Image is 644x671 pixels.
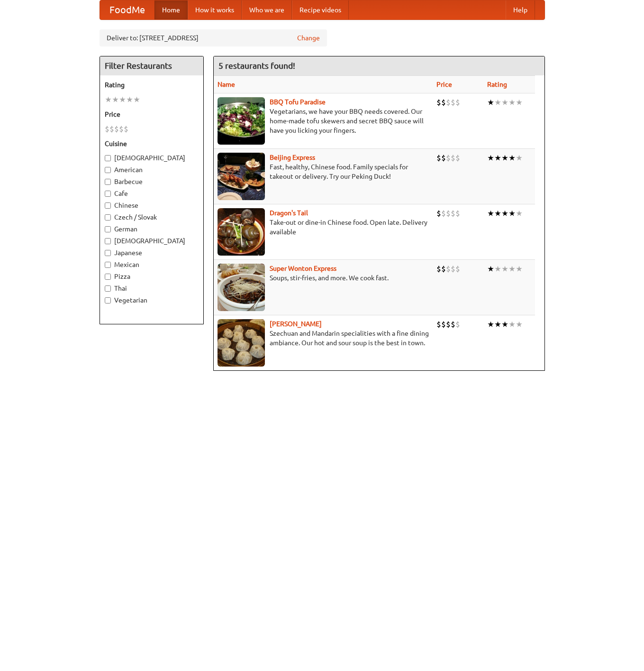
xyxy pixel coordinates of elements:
[218,218,429,237] p: Take-out or dine-in Chinese food. Open late. Delivery available
[446,319,451,330] li: $
[270,265,336,272] a: Super Wonton Express
[105,155,111,161] input: [DEMOGRAPHIC_DATA]
[487,264,494,274] li: ★
[218,162,429,181] p: Fast, healthy, Chinese food. Family specials for takeout or delivery. Try our Peking Duck!
[501,319,508,330] li: ★
[105,214,111,221] input: Czech / Slovak
[441,97,446,108] li: $
[154,0,188,19] a: Home
[292,0,349,19] a: Recipe videos
[112,94,119,105] li: ★
[100,29,327,46] div: Deliver to: [STREET_ADDRESS]
[105,124,109,134] li: $
[188,0,242,19] a: How it works
[218,329,429,348] p: Szechuan and Mandarin specialities with a fine dining ambiance. Our hot and sour soup is the best...
[105,262,111,268] input: Mexican
[441,153,446,163] li: $
[446,153,451,163] li: $
[105,226,111,232] input: German
[508,319,516,330] li: ★
[105,284,199,293] label: Thai
[270,154,315,161] a: Beijing Express
[105,248,199,257] label: Japanese
[105,179,111,185] input: Barbecue
[297,33,320,43] a: Change
[436,97,441,108] li: $
[494,153,501,163] li: ★
[218,107,429,135] p: Vegetarians, we have your BBQ needs covered. Our home-made tofu skewers and secret BBQ sauce will...
[516,208,523,219] li: ★
[451,97,455,108] li: $
[119,124,124,134] li: $
[105,295,199,305] label: Vegetarian
[451,153,455,163] li: $
[270,98,326,106] a: BBQ Tofu Paradise
[436,81,452,88] a: Price
[105,167,111,173] input: American
[441,208,446,219] li: $
[124,124,128,134] li: $
[218,208,265,256] img: dragon.jpg
[516,153,523,163] li: ★
[446,97,451,108] li: $
[501,208,508,219] li: ★
[218,97,265,145] img: tofuparadise.jpg
[218,264,265,311] img: superwonton.jpg
[455,264,460,274] li: $
[451,319,455,330] li: $
[451,264,455,274] li: $
[105,285,111,292] input: Thai
[487,81,507,88] a: Rating
[105,274,111,280] input: Pizza
[105,165,199,175] label: American
[105,201,199,210] label: Chinese
[494,208,501,219] li: ★
[487,97,494,108] li: ★
[516,319,523,330] li: ★
[133,94,140,105] li: ★
[441,319,446,330] li: $
[494,97,501,108] li: ★
[218,81,235,88] a: Name
[105,212,199,222] label: Czech / Slovak
[242,0,292,19] a: Who we are
[109,124,114,134] li: $
[487,153,494,163] li: ★
[218,153,265,200] img: beijing.jpg
[105,191,111,197] input: Cafe
[105,236,199,246] label: [DEMOGRAPHIC_DATA]
[508,208,516,219] li: ★
[487,319,494,330] li: ★
[501,264,508,274] li: ★
[446,264,451,274] li: $
[105,297,111,303] input: Vegetarian
[218,273,429,283] p: Soups, stir-fries, and more. We cook fast.
[105,94,112,105] li: ★
[270,209,308,217] b: Dragon's Tail
[436,153,441,163] li: $
[105,250,111,256] input: Japanese
[105,153,199,163] label: [DEMOGRAPHIC_DATA]
[508,97,516,108] li: ★
[455,208,460,219] li: $
[451,208,455,219] li: $
[487,208,494,219] li: ★
[455,319,460,330] li: $
[270,320,322,328] a: [PERSON_NAME]
[436,208,441,219] li: $
[119,94,126,105] li: ★
[506,0,535,19] a: Help
[508,264,516,274] li: ★
[455,97,460,108] li: $
[105,238,111,244] input: [DEMOGRAPHIC_DATA]
[501,97,508,108] li: ★
[218,61,295,70] ng-pluralize: 5 restaurants found!
[516,97,523,108] li: ★
[105,177,199,186] label: Barbecue
[105,202,111,209] input: Chinese
[494,264,501,274] li: ★
[508,153,516,163] li: ★
[105,80,199,90] h5: Rating
[114,124,119,134] li: $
